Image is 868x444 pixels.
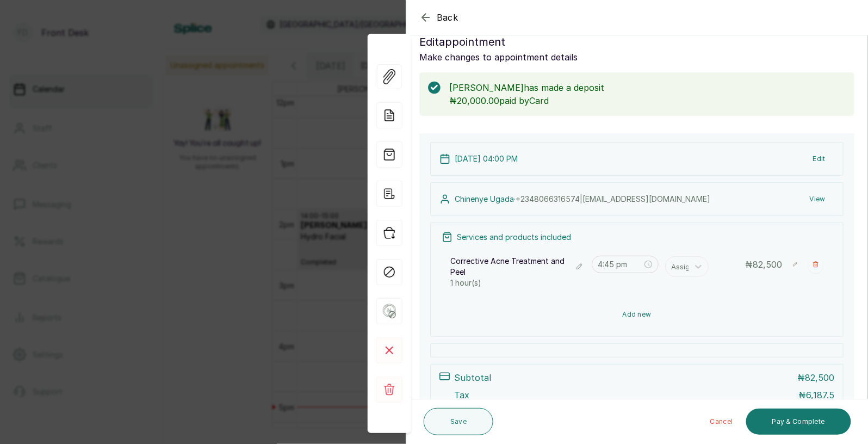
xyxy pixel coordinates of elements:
p: Chinenye Ugada · [455,194,710,205]
p: ₦ [745,258,782,271]
p: ₦ [797,371,834,384]
p: 1 hour(s) [450,277,585,288]
p: Subtotal [454,371,491,384]
p: Corrective Acne Treatment and Peel [450,256,567,277]
p: [DATE] 04:00 PM [455,153,518,164]
button: Back [419,11,458,24]
span: Edit appointment [419,33,505,51]
p: Services and products included [457,232,571,243]
p: Make changes to appointment details [419,51,854,64]
p: ₦20,000.00 paid by Card [449,94,846,107]
span: close-circle [644,261,652,268]
p: ₦ [798,388,834,402]
button: Save [424,408,493,435]
button: Cancel [702,409,742,435]
p: [PERSON_NAME] has made a deposit [449,81,846,94]
button: Pay & Complete [746,409,851,435]
button: Edit [804,149,834,169]
span: 82,500 [753,259,782,270]
input: Select time [598,258,643,270]
span: Back [437,11,458,24]
button: Add new [442,301,832,328]
button: View [801,189,834,209]
span: 6,187.5 [806,390,834,400]
p: Tax [454,388,469,402]
span: +234 8066316574 | [EMAIL_ADDRESS][DOMAIN_NAME] [516,194,710,203]
span: 82,500 [805,372,834,383]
